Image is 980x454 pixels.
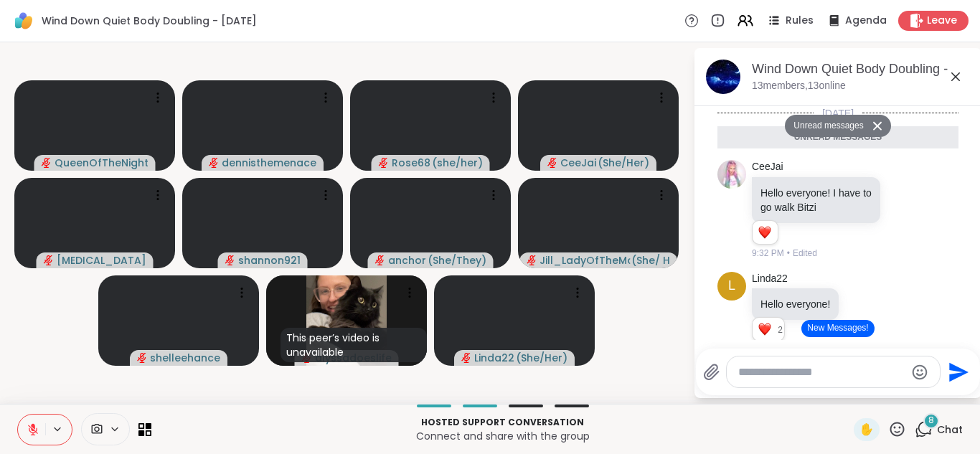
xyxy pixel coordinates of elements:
img: Wind Down Quiet Body Doubling - Wednesday, Sep 10 [706,60,740,94]
button: Reactions: love [757,227,772,238]
span: shannon921 [238,253,301,268]
span: dennisthemenace [222,156,316,170]
div: Unread messages [717,126,958,149]
div: Reaction list [753,221,778,244]
span: ( she/her ) [432,156,483,170]
p: Connect and share with the group [160,429,845,443]
span: audio-muted [375,255,385,265]
span: [DATE] [814,106,862,120]
span: audio-muted [209,158,219,168]
span: [MEDICAL_DATA] [57,253,146,268]
span: Rose68 [392,156,430,170]
span: audio-muted [225,255,235,265]
div: This peer’s video is unavailable [281,328,427,362]
a: Linda22 [752,272,788,286]
img: https://sharewell-space-live.sfo3.digitaloceanspaces.com/user-generated/31362a71-9c08-4605-8112-5... [717,160,746,189]
span: anchor [388,253,426,268]
div: Wind Down Quiet Body Doubling - [DATE] [752,60,970,78]
span: ✋ [859,421,874,438]
img: ShareWell Logomark [11,9,36,33]
span: ( She/Her ) [598,156,649,170]
p: Hosted support conversation [160,416,845,429]
button: Unread messages [785,115,867,138]
span: ( She/Her ) [516,351,567,365]
span: Leave [927,14,957,28]
span: • [787,247,790,260]
p: 13 members, 13 online [752,79,846,93]
span: ( She/They ) [428,253,486,268]
span: ( She/ Her ) [631,253,670,268]
span: CeeJai [560,156,596,170]
button: Emoji picker [911,364,928,381]
button: Send [941,356,973,388]
span: audio-muted [527,255,537,265]
span: audio-muted [379,158,389,168]
div: Reaction list [753,318,778,341]
textarea: Type your message [738,365,905,379]
p: Hello everyone! [760,297,830,311]
span: audio-muted [547,158,557,168]
span: Jill_LadyOfTheMountain [540,253,630,268]
span: Rules [786,14,814,28]
span: Wind Down Quiet Body Doubling - [DATE] [42,14,257,28]
a: CeeJai [752,160,783,174]
span: Chat [937,422,963,437]
img: alyssadoeslife [306,275,387,366]
span: QueenOfTheNight [55,156,149,170]
span: 2 [778,323,784,336]
p: Hello everyone! I have to go walk Bitzi [760,186,872,214]
span: 8 [928,415,934,427]
span: 9:32 PM [752,247,784,260]
span: Agenda [845,14,887,28]
span: audio-muted [461,353,471,363]
span: L [728,276,735,295]
span: Linda22 [474,351,514,365]
span: audio-muted [44,255,54,265]
button: Reactions: love [757,323,772,335]
span: Edited [793,247,817,260]
span: shelleehance [150,351,220,365]
span: audio-muted [137,353,147,363]
span: audio-muted [42,158,52,168]
button: New Messages! [801,320,874,337]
